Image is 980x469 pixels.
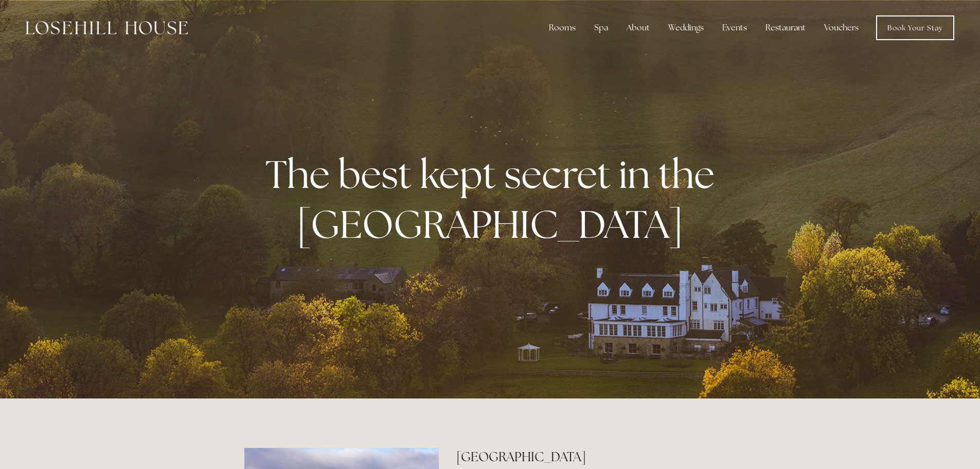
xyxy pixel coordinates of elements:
[757,18,814,38] div: Restaurant
[456,448,736,466] h2: [GEOGRAPHIC_DATA]
[876,15,954,40] a: Book Your Stay
[714,18,755,38] div: Events
[816,18,867,38] a: Vouchers
[586,18,616,38] div: Spa
[660,18,712,38] div: Weddings
[541,18,584,38] div: Rooms
[618,18,658,38] div: About
[26,21,188,34] img: Losehill House
[265,149,723,250] strong: The best kept secret in the [GEOGRAPHIC_DATA]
